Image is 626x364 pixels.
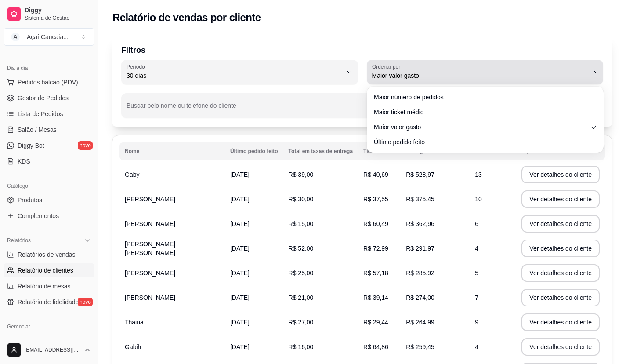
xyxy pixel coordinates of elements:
[18,125,57,134] span: Salão / Mesas
[521,289,600,306] button: Ver detalhes do cliente
[125,171,139,178] span: Gaby
[363,220,388,227] span: R$ 60,49
[372,71,588,80] span: Maior valor gasto
[112,11,261,25] h2: Relatório de vendas por cliente
[406,343,434,350] span: R$ 259,45
[406,319,434,326] span: R$ 264,99
[363,319,388,326] span: R$ 29,44
[230,294,250,301] span: [DATE]
[289,220,314,227] span: R$ 15,00
[4,179,94,193] div: Catálogo
[125,319,144,326] span: Thainã
[475,294,478,301] span: 7
[521,264,600,282] button: Ver detalhes do cliente
[230,269,250,277] span: [DATE]
[374,138,588,146] span: Último pedido feito
[4,320,94,334] div: Gerenciar
[230,171,250,178] span: [DATE]
[4,28,94,46] button: Select a team
[363,171,388,178] span: R$ 40,69
[363,245,388,252] span: R$ 72,99
[406,220,434,227] span: R$ 362,96
[289,269,314,277] span: R$ 25,00
[18,250,76,259] span: Relatórios de vendas
[363,196,388,203] span: R$ 37,55
[289,171,314,178] span: R$ 39,00
[225,142,283,160] th: Último pedido feito
[406,294,434,301] span: R$ 274,00
[25,7,91,15] span: Diggy
[521,166,600,183] button: Ver detalhes do cliente
[18,94,69,102] span: Gestor de Pedidos
[358,142,401,160] th: Ticket médio
[18,141,44,150] span: Diggy Bot
[18,211,59,220] span: Complementos
[25,346,80,353] span: [EMAIL_ADDRESS][DOMAIN_NAME]
[374,93,588,102] span: Maior número de pedidos
[125,196,175,203] span: [PERSON_NAME]
[230,343,250,350] span: [DATE]
[125,240,175,256] span: [PERSON_NAME] [PERSON_NAME]
[230,196,250,203] span: [DATE]
[406,269,434,277] span: R$ 285,92
[25,15,91,22] span: Sistema de Gestão
[475,269,478,277] span: 5
[18,282,71,291] span: Relatório de mesas
[475,245,478,252] span: 4
[374,123,588,131] span: Maior valor gasto
[475,319,478,326] span: 9
[289,245,314,252] span: R$ 52,00
[363,269,388,277] span: R$ 57,18
[521,313,600,331] button: Ver detalhes do cliente
[127,63,148,70] label: Período
[521,240,600,257] button: Ver detalhes do cliente
[363,343,388,350] span: R$ 64,86
[4,61,94,75] div: Dia a dia
[289,196,314,203] span: R$ 30,00
[125,220,175,227] span: [PERSON_NAME]
[289,343,314,350] span: R$ 16,00
[475,220,478,227] span: 6
[18,298,79,306] span: Relatório de fidelidade
[121,44,603,56] p: Filtros
[289,294,314,301] span: R$ 21,00
[18,109,63,118] span: Lista de Pedidos
[125,269,175,277] span: [PERSON_NAME]
[127,71,342,80] span: 30 dias
[406,245,434,252] span: R$ 291,97
[230,220,250,227] span: [DATE]
[125,343,141,350] span: Gabih
[7,237,31,244] span: Relatórios
[18,157,30,166] span: KDS
[521,338,600,356] button: Ver detalhes do cliente
[521,215,600,233] button: Ver detalhes do cliente
[18,196,42,204] span: Produtos
[230,319,250,326] span: [DATE]
[18,78,78,87] span: Pedidos balcão (PDV)
[521,190,600,208] button: Ver detalhes do cliente
[230,245,250,252] span: [DATE]
[406,196,434,203] span: R$ 375,45
[475,171,482,178] span: 13
[27,33,69,41] div: Açaí Caucaia ...
[363,294,388,301] span: R$ 39,14
[283,142,358,160] th: Total em taxas de entrega
[119,142,225,160] th: Nome
[11,33,20,41] span: A
[374,108,588,116] span: Maior ticket médio
[127,105,548,113] input: Buscar pelo nome ou telefone do cliente
[372,63,403,70] label: Ordenar por
[475,196,482,203] span: 10
[18,266,73,275] span: Relatório de clientes
[125,294,175,301] span: [PERSON_NAME]
[289,319,314,326] span: R$ 27,00
[475,343,478,350] span: 4
[406,171,434,178] span: R$ 528,97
